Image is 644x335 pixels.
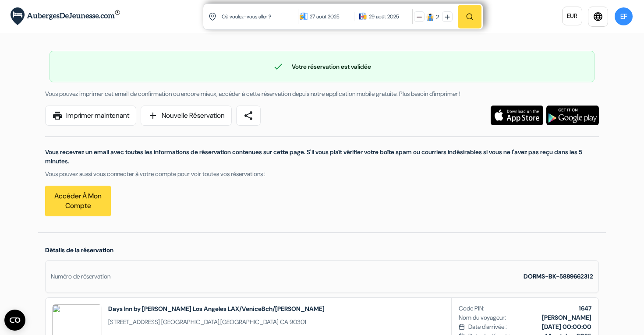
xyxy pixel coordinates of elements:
[562,7,582,25] a: EUR
[51,272,110,281] div: Numéro de réservation
[542,323,591,331] b: [DATE] 00:00:00
[50,61,594,72] div: Votre réservation est validée
[141,106,232,126] a: addNouvelle Réservation
[45,246,113,254] span: Détails de la réservation
[4,310,25,331] button: Ouvrir le widget CMP
[45,90,460,98] span: Vous pouvez imprimer cet email de confirmation ou encore mieux, accéder à cette réservation depui...
[209,13,216,21] img: location icon
[243,110,254,121] span: share
[359,12,367,20] img: calendarIcon icon
[273,61,283,72] span: check
[11,7,120,25] img: AubergesDeJeunesse.com
[436,13,439,22] div: 2
[45,186,111,216] a: Accéder à mon compte
[52,110,63,121] span: print
[614,7,633,26] button: EF
[148,110,158,121] span: add
[161,318,219,326] span: [GEOGRAPHIC_DATA]
[236,106,261,126] a: share
[417,14,422,20] img: minus
[491,106,543,125] img: Téléchargez l'application gratuite
[220,318,279,326] span: [GEOGRAPHIC_DATA]
[445,14,450,20] img: plus
[280,318,306,326] span: CA 90301
[45,169,599,179] p: Vous pouvez aussi vous connecter à votre compte pour voir toutes vos réservations :
[369,12,399,21] div: 29 août 2025
[588,7,608,27] a: language
[310,12,350,21] div: 27 août 2025
[221,6,300,27] input: Ville, université ou logement
[459,313,506,322] span: Nom du voyageur:
[579,304,591,312] b: 1647
[108,318,160,326] span: [STREET_ADDRESS]
[45,106,136,126] a: printImprimer maintenant
[468,322,507,331] span: Date d'arrivée :
[426,13,434,21] img: guest icon
[542,314,591,321] b: [PERSON_NAME]
[546,106,599,125] img: Téléchargez l'application gratuite
[45,148,599,166] p: Vous recevrez un email avec toutes les informations de réservation contenues sur cette page. S'il...
[108,317,325,327] span: ,
[108,304,325,313] h2: Days Inn by [PERSON_NAME] Los Angeles LAX/VeniceBch/[PERSON_NAME]
[459,304,485,313] span: Code PIN:
[524,272,593,280] strong: DORMS-BK-5889662312
[593,11,603,22] i: language
[300,12,308,20] img: calendarIcon icon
